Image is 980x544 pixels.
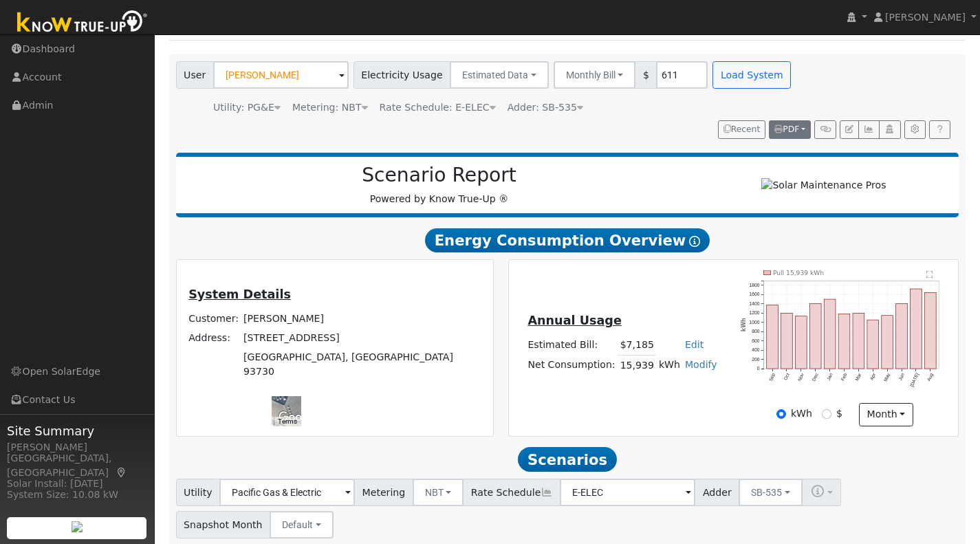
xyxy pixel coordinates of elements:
td: $7,185 [618,336,656,356]
text: Jun [898,372,906,381]
span: PDF [774,124,799,134]
a: Terms (opens in new tab) [278,417,297,425]
span: $ [635,61,657,89]
text: 1000 [750,319,760,324]
input: Select a User [213,61,349,89]
text: [DATE] [909,372,920,388]
text: Oct [783,372,791,381]
button: PDF [769,120,811,140]
text: Jan [826,372,834,381]
text: Sep [768,372,776,382]
td: [STREET_ADDRESS] [241,328,483,347]
img: Know True-Up [10,8,155,39]
text: 1800 [750,282,760,287]
button: SB-535 [739,479,803,506]
u: System Details [188,287,291,301]
input: Select a Rate Schedule [560,479,695,506]
div: Powered by Know True-Up ® [183,164,696,206]
button: month [859,403,913,426]
a: Edit [685,339,704,350]
div: System Size: 10.08 kW [7,488,147,502]
text: 800 [752,329,760,334]
rect: onclick="" [925,292,937,369]
div: [GEOGRAPHIC_DATA], [GEOGRAPHIC_DATA] [7,451,147,480]
td: kWh [656,356,682,376]
text: 600 [752,338,760,342]
button: Edit User [840,120,859,140]
input: Select a Utility [219,479,355,506]
text: 1200 [750,310,760,315]
span: Electricity Usage [353,61,450,89]
button: Load System [712,61,791,89]
td: 15,939 [618,356,656,376]
text: 1600 [750,292,760,296]
td: [GEOGRAPHIC_DATA], [GEOGRAPHIC_DATA] 93730 [241,348,483,382]
text: Mar [855,371,863,381]
td: [PERSON_NAME] [241,309,483,328]
button: Estimated Data [450,61,549,89]
img: retrieve [72,521,83,532]
rect: onclick="" [853,313,864,369]
rect: onclick="" [825,299,836,369]
text: Nov [797,371,805,381]
rect: onclick="" [839,314,851,369]
text: 400 [752,347,760,352]
span: Snapshot Month [176,511,271,538]
button: NBT [413,479,464,506]
rect: onclick="" [882,315,893,368]
button: Default [270,511,334,538]
span: Adder [695,479,739,506]
td: Address: [186,328,241,347]
rect: onclick="" [781,313,793,369]
td: Customer: [186,309,241,328]
rect: onclick="" [796,316,807,368]
button: Login As [879,120,900,140]
button: Multi-Series Graph [858,120,880,140]
text: 1400 [750,301,760,305]
button: Generate Report Link [814,120,836,140]
rect: onclick="" [911,289,922,369]
a: Open this area in Google Maps (opens a new window) [275,409,320,426]
rect: onclick="" [767,305,778,369]
i: Show Help [689,236,700,247]
div: Metering: NBT [292,100,368,115]
text:  [927,270,933,278]
div: [PERSON_NAME] [7,440,147,455]
span: Scenarios [518,447,616,472]
h2: Scenario Report [190,164,688,187]
span: Alias: None [380,102,496,113]
a: Modify [685,359,717,370]
text: 0 [757,366,760,371]
span: Rate Schedule [463,479,560,506]
text: May [883,372,892,382]
span: Site Summary [7,422,147,440]
div: Utility: PG&E [213,100,281,115]
text: Dec [812,371,820,381]
a: Help Link [929,120,950,140]
div: Solar Install: [DATE] [7,477,147,491]
rect: onclick="" [867,320,879,369]
span: User [176,61,214,89]
rect: onclick="" [810,303,822,369]
text: kWh [741,318,747,331]
text: Apr [869,371,878,381]
button: Monthly Bill [554,61,636,89]
span: Utility [176,479,221,506]
text: Feb [840,372,848,382]
label: kWh [791,406,812,421]
img: Solar Maintenance Pros [761,178,886,193]
span: [PERSON_NAME] [885,12,966,23]
td: Net Consumption: [525,356,618,376]
rect: onclick="" [896,303,908,369]
span: Energy Consumption Overview [425,228,710,253]
button: Settings [904,120,926,140]
img: Google [275,409,320,426]
text: Aug [926,372,935,382]
input: kWh [776,409,786,419]
td: Estimated Bill: [525,336,618,356]
div: Adder: SB-535 [508,100,583,115]
input: $ [822,409,831,419]
text: Pull 15,939 kWh [773,268,824,276]
a: Map [116,467,128,478]
u: Annual Usage [527,314,621,327]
